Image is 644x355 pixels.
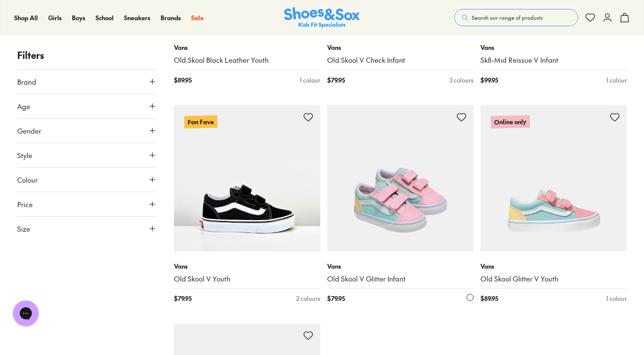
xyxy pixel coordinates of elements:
p: Vans [174,43,320,52]
span: Age [17,101,30,111]
p: Vans [174,262,320,271]
a: Shoes & Sox [284,7,360,28]
button: Style [17,143,157,167]
a: Brands [161,13,181,22]
p: Vans [327,262,474,271]
img: SNS_Logo_Responsive.svg [284,7,360,28]
a: Boys [72,13,85,22]
button: Search our range of products [454,9,578,26]
span: Price [17,199,33,209]
span: Boys [72,13,85,22]
button: Size [17,217,157,241]
a: Sk8-Mid Reissue V Infant [480,55,627,65]
span: Brands [161,13,181,22]
a: Shop All [14,13,38,22]
div: 2 colours [296,294,320,303]
span: Size [17,223,30,234]
a: Fan Fave [174,105,320,251]
a: Online only [480,105,627,251]
span: $ 89.95 [174,76,192,85]
p: Online only [491,115,530,129]
span: Sale [191,13,204,22]
p: Vans [480,43,627,52]
span: Gender [17,125,41,136]
span: $ 89.95 [480,294,498,303]
a: Sale [191,13,204,22]
a: Girls [48,13,62,22]
a: School [96,13,114,22]
p: Vans [480,262,627,271]
div: 3 colours [449,76,474,85]
span: School [96,13,114,22]
span: $ 79.95 [174,294,192,303]
button: Age [17,94,157,118]
div: 1 colour [606,294,627,303]
button: Brand [17,70,157,94]
span: $ 79.95 [327,294,345,303]
span: Sneakers [124,13,150,22]
div: 1 colour [606,76,627,85]
span: $ 79.95 [327,76,345,85]
span: Search our range of products [472,14,543,21]
span: Shop All [14,13,38,22]
span: $ 99.95 [480,76,498,85]
a: Sneakers [124,13,150,22]
a: Old Skool Black Leather Youth [174,55,320,65]
span: Style [17,150,32,160]
span: Girls [48,13,62,22]
span: Colour [17,174,38,185]
div: 1 colour [300,76,320,85]
p: Filters [17,48,157,62]
a: Old Skool Glitter V Youth [480,274,627,284]
button: Price [17,192,157,216]
a: Old Skool V Check Infant [327,55,474,65]
button: Gender [17,119,157,143]
p: Fan Fave [184,115,217,128]
button: Colour [17,168,157,192]
p: Vans [327,43,474,52]
a: Old Skool V Glitter Infant [327,274,474,284]
span: Brand [17,77,36,87]
a: Old Skool V Youth [174,274,320,284]
iframe: Gorgias live chat messenger [9,297,43,329]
